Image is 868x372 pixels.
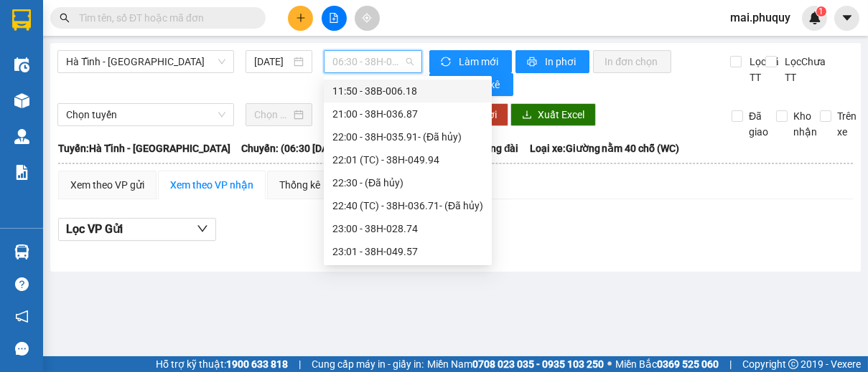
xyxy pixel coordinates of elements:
button: plus [288,6,313,31]
button: bar-chartThống kê [429,73,513,96]
img: warehouse-icon [14,129,29,144]
span: search [60,13,70,23]
sup: 1 [816,6,826,16]
button: printerIn phơi [515,50,589,73]
div: Xem theo VP gửi [70,177,144,193]
div: 22:30 - (Đã hủy) [332,175,483,191]
span: aim [362,13,372,23]
span: plus [296,13,306,23]
button: Lọc VP Gửi [58,218,216,241]
span: notification [15,310,29,323]
span: Lọc VP Gửi [66,220,123,238]
span: Miền Nam [427,356,604,372]
button: aim [355,6,380,31]
span: In phơi [545,54,578,70]
img: warehouse-icon [14,93,29,108]
span: caret-down [841,11,854,24]
div: 22:00 - 38H-035.91 - (Đã hủy) [332,129,483,145]
span: ⚪️ [607,361,612,367]
span: Làm mới [459,54,500,70]
span: printer [527,57,539,68]
span: Loại xe: Giường nằm 40 chỗ (WC) [530,140,680,156]
img: warehouse-icon [14,57,29,72]
img: icon-new-feature [808,11,821,24]
span: copyright [788,359,798,369]
span: | [299,356,301,372]
span: Lọc Chưa TT [779,54,828,85]
span: Đã giao [743,108,774,140]
span: Trên xe [831,108,862,140]
strong: 0708 023 035 - 0935 103 250 [472,358,604,370]
span: sync [441,57,453,68]
span: Chuyến: (06:30 [DATE]) [241,140,346,156]
div: 23:01 - 38H-049.57 [332,244,483,259]
img: warehouse-icon [14,244,29,259]
span: file-add [329,13,339,23]
span: Tài xế: Tổng đài [449,140,519,156]
b: Tuyến: Hà Tĩnh - [GEOGRAPHIC_DATA] [58,143,230,154]
span: | [729,356,732,372]
div: 22:01 (TC) - 38H-049.94 [332,152,483,168]
strong: 0369 525 060 [657,358,719,370]
span: down [197,223,208,234]
strong: 1900 633 818 [226,358,288,370]
span: Chọn tuyến [66,104,225,125]
span: 06:30 - 38H-028.45 - (Đã hủy) [332,51,414,72]
div: Xem theo VP nhận [170,177,253,193]
span: question-circle [15,277,29,291]
img: logo-vxr [12,9,31,31]
img: solution-icon [14,165,29,180]
span: mai.phuquy [719,9,802,27]
input: Chọn ngày [254,107,291,123]
div: Thống kê [279,177,320,193]
input: 14/10/2025 [254,54,291,70]
button: file-add [322,6,347,31]
span: message [15,342,29,356]
span: Hà Tĩnh - Hà Nội [66,51,225,72]
div: 21:00 - 38H-036.87 [332,106,483,122]
span: 1 [818,6,823,16]
span: Lọc Đã TT [744,54,781,85]
div: 22:40 (TC) - 38H-036.71 - (Đã hủy) [332,198,483,214]
span: Kho nhận [788,108,823,140]
span: Cung cấp máy in - giấy in: [312,356,424,372]
div: 11:50 - 38B-006.18 [332,83,483,99]
span: Miền Bắc [615,356,719,372]
button: caret-down [834,6,859,31]
div: 23:00 - 38H-028.74 [332,221,483,237]
span: Hỗ trợ kỹ thuật: [156,356,288,372]
button: downloadXuất Excel [510,103,596,126]
button: syncLàm mới [429,50,512,73]
input: Tìm tên, số ĐT hoặc mã đơn [79,10,248,26]
button: In đơn chọn [593,50,671,73]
